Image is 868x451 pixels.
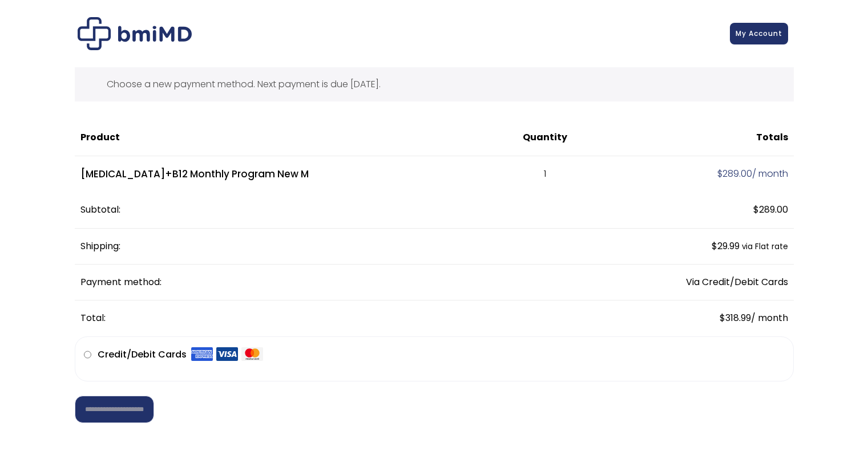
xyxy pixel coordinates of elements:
[594,265,794,300] td: Via Credit/Debit Cards
[753,203,788,216] span: 289.00
[594,156,794,193] td: / month
[75,265,594,300] th: Payment method:
[75,120,496,156] th: Product
[720,311,751,324] span: 318.99
[98,346,263,364] label: Credit/Debit Cards
[191,347,213,361] img: Amex
[594,120,794,156] th: Totals
[75,192,594,228] th: Subtotal:
[717,167,722,180] span: $
[717,167,752,180] span: 289.00
[75,67,794,101] div: Choose a new payment method. Next payment is due [DATE].
[75,300,594,336] th: Total:
[730,23,788,44] a: My Account
[216,347,238,361] img: Visa
[712,239,740,253] span: 29.99
[720,311,725,324] span: $
[241,347,263,361] img: Mastercard
[75,156,496,193] td: [MEDICAL_DATA]+B12 Monthly Program New M
[496,120,594,156] th: Quantity
[594,300,794,336] td: / month
[736,29,782,38] span: My Account
[78,17,192,50] img: Checkout
[742,241,788,252] small: via Flat rate
[496,156,594,193] td: 1
[753,203,759,216] span: $
[712,239,717,253] span: $
[75,229,594,265] th: Shipping:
